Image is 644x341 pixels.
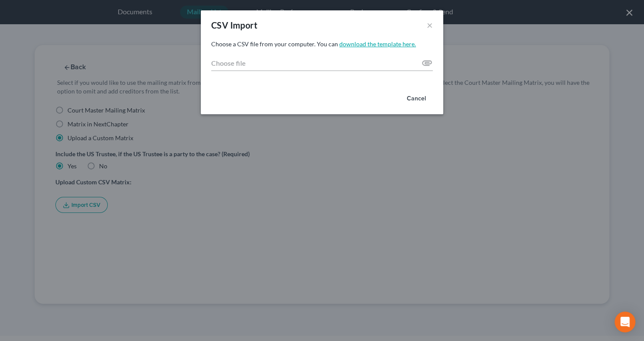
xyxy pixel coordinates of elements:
a: download the template here. [339,40,416,48]
span: CSV Import [211,20,258,30]
button: × [427,20,433,30]
div: Open Intercom Messenger [615,312,635,332]
span: Choose a CSV file from your computer. You can [211,40,338,48]
button: Cancel [400,90,433,107]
